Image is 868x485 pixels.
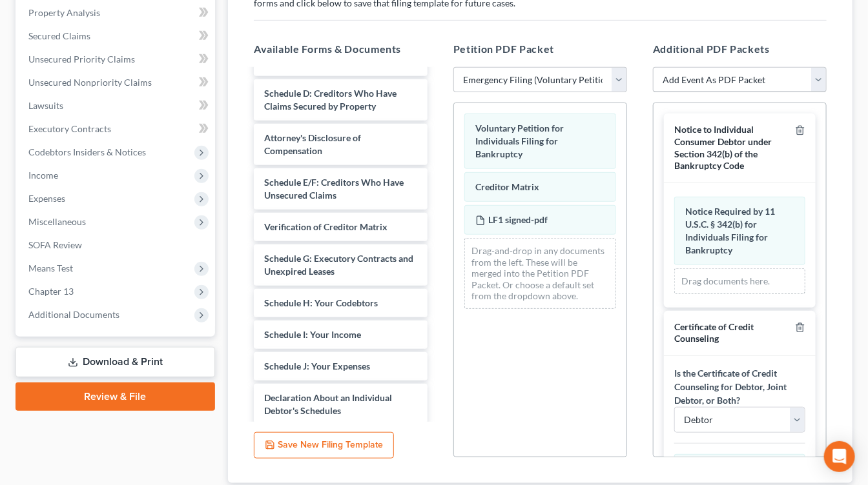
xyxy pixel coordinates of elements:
span: Lawsuits [28,100,63,111]
span: Schedule H: Your Codebtors [264,297,378,308]
span: Unsecured Priority Claims [28,54,135,64]
span: Attorney's Disclosure of Compensation [264,132,361,156]
span: Chapter 13 [28,286,74,297]
div: Drag-and-drop in any documents from the left. These will be merged into the Petition PDF Packet. ... [464,238,616,309]
span: Additional Documents [28,309,119,320]
h5: Additional PDF Packets [653,41,827,57]
div: Drag documents here. [674,268,805,294]
a: Download & Print [15,347,215,377]
span: Certificate of Credit Counseling [674,321,754,344]
span: Schedule C: The Property You Claim as Exempt [264,43,409,67]
span: LF1 signed-pdf [488,214,548,225]
span: Creditor Matrix [475,181,539,192]
span: Means Test [28,262,73,273]
span: Secured Claims [28,30,90,41]
span: Expenses [28,193,65,204]
span: SOFA Review [28,239,82,250]
span: Property Analysis [28,7,100,18]
button: Save New Filing Template [254,432,394,459]
label: Is the Certificate of Credit Counseling for Debtor, Joint Debtor, or Both? [674,366,805,407]
a: Review & File [15,382,215,411]
span: Voluntary Petition for Individuals Filing for Bankruptcy [475,123,564,159]
span: Income [28,170,58,181]
span: Schedule G: Executory Contracts and Unexpired Leases [264,253,413,277]
a: SOFA Review [18,233,215,257]
a: Secured Claims [18,25,215,48]
a: Unsecured Nonpriority Claims [18,71,215,94]
span: Miscellaneous [28,216,86,227]
span: Schedule E/F: Creditors Who Have Unsecured Claims [264,177,404,201]
span: Schedule J: Your Expenses [264,361,370,371]
span: Petition PDF Packet [453,43,554,55]
h5: Available Forms & Documents [254,41,428,57]
span: Declaration About an Individual Debtor's Schedules [264,392,392,416]
a: Unsecured Priority Claims [18,48,215,71]
span: Unsecured Nonpriority Claims [28,77,152,88]
div: Open Intercom Messenger [824,441,855,472]
span: Codebtors Insiders & Notices [28,146,146,157]
span: Executory Contracts [28,123,111,134]
span: Schedule D: Creditors Who Have Claims Secured by Property [264,88,397,112]
span: Notice to Individual Consumer Debtor under Section 342(b) of the Bankruptcy Code [674,124,772,171]
span: Verification of Creditor Matrix [264,221,387,232]
a: Executory Contracts [18,117,215,141]
a: Property Analysis [18,1,215,25]
span: Schedule I: Your Income [264,329,361,340]
span: Notice Required by 11 U.S.C. § 342(b) for Individuals Filing for Bankruptcy [685,206,775,255]
a: Lawsuits [18,94,215,117]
